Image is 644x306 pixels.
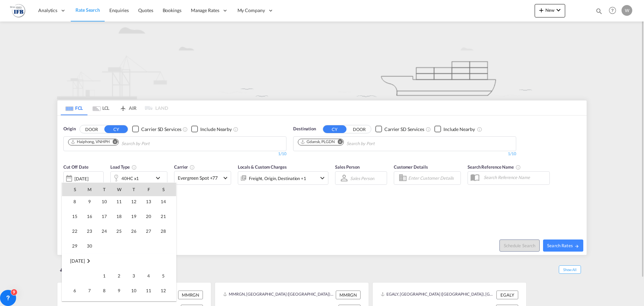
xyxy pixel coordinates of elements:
td: Monday July 7 2025 [82,283,97,298]
tr: Week 1 [62,268,176,283]
span: 21 [157,210,170,223]
span: [DATE] [70,258,85,264]
tr: Week 3 [62,209,176,224]
th: T [126,183,141,196]
td: Wednesday July 2 2025 [112,268,126,283]
span: 9 [112,284,126,297]
span: 30 [83,239,96,253]
span: 28 [157,224,170,238]
td: Saturday July 12 2025 [156,283,176,298]
span: 8 [68,195,82,208]
td: Friday July 4 2025 [141,268,156,283]
tr: Week 2 [62,194,176,209]
td: Thursday July 10 2025 [126,283,141,298]
td: Thursday June 19 2025 [126,209,141,224]
td: Friday July 11 2025 [141,283,156,298]
span: 9 [83,195,96,208]
td: Saturday June 28 2025 [156,224,176,238]
span: 13 [142,195,155,208]
span: 5 [157,269,170,282]
span: 11 [142,284,155,297]
span: 6 [68,284,82,297]
span: 26 [127,224,141,238]
tr: Week undefined [62,254,176,269]
th: M [82,183,97,196]
th: T [97,183,112,196]
tr: Week 2 [62,283,176,298]
td: Monday June 30 2025 [82,238,97,254]
span: 18 [112,210,126,223]
span: 20 [142,210,155,223]
td: Friday June 27 2025 [141,224,156,238]
td: Sunday July 6 2025 [62,283,82,298]
span: 27 [142,224,155,238]
td: Saturday July 5 2025 [156,268,176,283]
span: 16 [83,210,96,223]
td: Thursday July 3 2025 [126,268,141,283]
span: 2 [112,269,126,282]
span: 23 [83,224,96,238]
span: 7 [83,284,96,297]
tr: Week 4 [62,224,176,238]
td: Tuesday June 17 2025 [97,209,112,224]
td: Wednesday June 11 2025 [112,194,126,209]
th: S [62,183,82,196]
td: Sunday June 29 2025 [62,238,82,254]
td: Friday June 13 2025 [141,194,156,209]
td: Monday June 23 2025 [82,224,97,238]
span: 12 [157,284,170,297]
td: Tuesday June 10 2025 [97,194,112,209]
td: Monday June 16 2025 [82,209,97,224]
span: 19 [127,210,141,223]
span: 17 [98,210,111,223]
span: 1 [98,269,111,282]
th: W [112,183,126,196]
td: Monday June 9 2025 [82,194,97,209]
td: Tuesday July 1 2025 [97,268,112,283]
td: July 2025 [62,254,176,269]
td: Wednesday July 9 2025 [112,283,126,298]
span: 29 [68,239,82,253]
span: 25 [112,224,126,238]
td: Saturday June 21 2025 [156,209,176,224]
td: Sunday June 15 2025 [62,209,82,224]
span: 12 [127,195,141,208]
th: F [141,183,156,196]
td: Wednesday June 25 2025 [112,224,126,238]
td: Sunday June 8 2025 [62,194,82,209]
md-calendar: Calendar [62,183,176,301]
td: Wednesday June 18 2025 [112,209,126,224]
td: Tuesday June 24 2025 [97,224,112,238]
span: 22 [68,224,82,238]
td: Sunday June 22 2025 [62,224,82,238]
tr: Week 5 [62,238,176,254]
th: S [156,183,176,196]
span: 10 [98,195,111,208]
span: 3 [127,269,141,282]
td: Thursday June 12 2025 [126,194,141,209]
span: 24 [98,224,111,238]
td: Tuesday July 8 2025 [97,283,112,298]
span: 11 [112,195,126,208]
td: Friday June 20 2025 [141,209,156,224]
span: 15 [68,210,82,223]
span: 14 [157,195,170,208]
span: 8 [98,284,111,297]
span: 4 [142,269,155,282]
span: 10 [127,284,141,297]
td: Thursday June 26 2025 [126,224,141,238]
td: Saturday June 14 2025 [156,194,176,209]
